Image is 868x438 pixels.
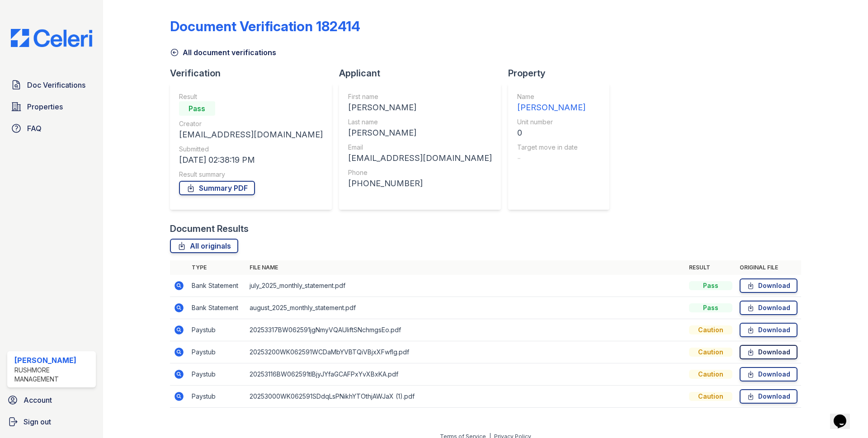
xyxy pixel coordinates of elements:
[685,260,736,275] th: Result
[179,92,323,101] div: Result
[179,101,215,116] div: Pass
[170,47,276,58] a: All document verifications
[740,323,797,337] a: Download
[27,80,85,90] span: Doc Verifications
[339,67,508,80] div: Applicant
[27,123,42,134] span: FAQ
[188,363,246,386] td: Paystub
[740,367,797,381] a: Download
[348,168,492,177] div: Phone
[830,402,859,429] iframe: chat widget
[246,319,685,341] td: 20253317BW062591jgNmyVQAUIiftSNchmgsEo.pdf
[246,275,685,297] td: july_2025_monthly_statement.pdf
[188,275,246,297] td: Bank Statement
[179,154,323,166] div: [DATE] 02:38:19 PM
[689,281,732,290] div: Pass
[517,118,585,127] div: Unit number
[348,177,492,190] div: [PHONE_NUMBER]
[517,143,585,152] div: Target move in date
[188,297,246,319] td: Bank Statement
[689,303,732,312] div: Pass
[7,119,96,137] a: FAQ
[179,181,255,195] a: Summary PDF
[170,222,249,235] div: Document Results
[4,391,99,409] a: Account
[7,76,96,94] a: Doc Verifications
[246,386,685,408] td: 20253000WK062591SDdqLsPNikhYTOthjAWJaX (1).pdf
[517,152,585,165] div: -
[27,101,63,112] span: Properties
[736,260,801,275] th: Original file
[517,127,585,139] div: 0
[24,416,51,427] span: Sign out
[4,413,99,431] a: Sign out
[508,67,617,80] div: Property
[348,101,492,114] div: [PERSON_NAME]
[170,239,238,253] a: All originals
[188,386,246,408] td: Paystub
[170,18,360,34] div: Document Verification 182414
[246,260,685,275] th: File name
[740,301,797,315] a: Download
[188,319,246,341] td: Paystub
[188,260,246,275] th: Type
[188,341,246,363] td: Paystub
[14,355,92,366] div: [PERSON_NAME]
[179,145,323,154] div: Submitted
[517,101,585,114] div: [PERSON_NAME]
[689,348,732,357] div: Caution
[689,325,732,334] div: Caution
[740,345,797,359] a: Download
[348,143,492,152] div: Email
[179,119,323,128] div: Creator
[179,170,323,179] div: Result summary
[689,392,732,401] div: Caution
[348,92,492,101] div: First name
[246,341,685,363] td: 20253200WK062591WCDaMbYVBTQiVBjxXFwfIg.pdf
[740,278,797,293] a: Download
[517,92,585,114] a: Name [PERSON_NAME]
[7,98,96,116] a: Properties
[689,370,732,379] div: Caution
[348,127,492,139] div: [PERSON_NAME]
[348,118,492,127] div: Last name
[170,67,339,80] div: Verification
[179,128,323,141] div: [EMAIL_ADDRESS][DOMAIN_NAME]
[4,29,99,47] img: CE_Logo_Blue-a8612792a0a2168367f1c8372b55b34899dd931a85d93a1a3d3e32e68fde9ad4.png
[14,366,92,384] div: Rushmore Management
[348,152,492,165] div: [EMAIL_ADDRESS][DOMAIN_NAME]
[246,297,685,319] td: august_2025_monthly_statement.pdf
[246,363,685,386] td: 20253116BW062591tlBjyJYfaGCAFPxYvXBxKA.pdf
[740,389,797,404] a: Download
[24,395,52,405] span: Account
[517,92,585,101] div: Name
